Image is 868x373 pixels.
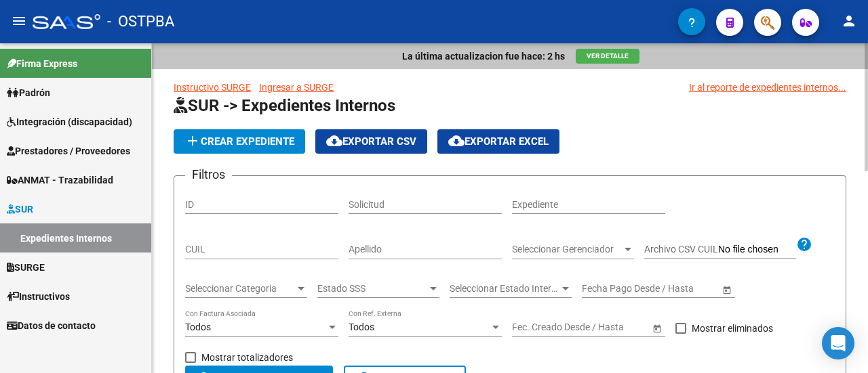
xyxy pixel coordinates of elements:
[107,7,174,37] span: - OSTPBA
[7,260,45,275] span: SURGE
[184,133,201,149] mat-icon: add
[259,82,334,93] a: Ingresar a SURGE
[450,283,559,294] span: Seleccionar Estado Interno
[437,129,559,154] button: Exportar EXCEL
[174,82,251,93] a: Instructivo SURGE
[582,283,624,294] input: Start date
[566,322,632,333] input: End date
[635,283,702,294] input: End date
[692,320,773,336] span: Mostrar eliminados
[7,173,113,188] span: ANMAT - Trazabilidad
[174,129,305,154] button: Crear Expediente
[11,13,27,29] mat-icon: menu
[326,133,342,149] mat-icon: cloud_download
[689,80,846,95] a: Ir al reporte de expedientes internos...
[201,349,293,366] span: Mostrar totalizadores
[512,244,622,255] span: Seleccionar Gerenciador
[7,56,77,71] span: Firma Express
[718,244,796,256] input: Archivo CSV CUIL
[644,244,718,255] span: Archivo CSV CUIL
[576,49,639,64] button: Ver Detalle
[841,13,857,29] mat-icon: person
[326,135,416,148] span: Exportar CSV
[587,52,629,60] span: Ver Detalle
[317,283,427,294] span: Estado SSS
[7,114,132,129] span: Integración (discapacidad)
[7,202,33,217] span: SUR
[650,321,664,335] button: Open calendar
[448,135,549,148] span: Exportar EXCEL
[822,327,854,359] div: Open Intercom Messenger
[185,283,295,294] span: Seleccionar Categoria
[185,322,211,332] span: Todos
[7,85,50,100] span: Padrón
[185,165,232,184] h3: Filtros
[448,133,465,149] mat-icon: cloud_download
[512,322,554,333] input: Start date
[796,236,812,253] mat-icon: help
[7,318,96,333] span: Datos de contacto
[174,96,395,115] span: SUR -> Expedientes Internos
[7,144,130,158] span: Prestadores / Proveedores
[349,322,374,332] span: Todos
[315,129,427,154] button: Exportar CSV
[402,49,565,64] p: La última actualizacion fue hace: 2 hs
[719,282,734,297] button: Open calendar
[7,289,70,304] span: Instructivos
[184,135,294,148] span: Crear Expediente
